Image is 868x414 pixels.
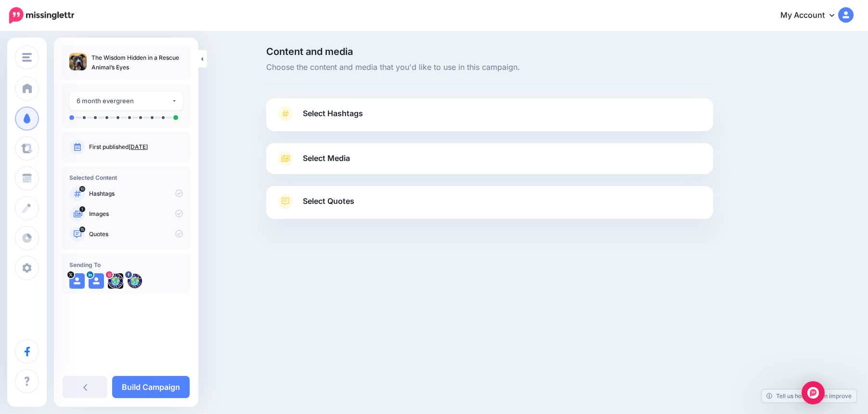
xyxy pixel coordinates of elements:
img: e75a660d4e8dead4dc8b9e5115da83d7_thumb.jpg [69,53,87,70]
span: Choose the content and media that you'd like to use in this campaign. [266,61,713,74]
div: Open Intercom Messenger [802,381,825,404]
button: 6 month evergreen [69,92,183,110]
a: Tell us how we can improve [762,389,856,402]
img: user_default_image.png [89,273,104,289]
span: Select Hashtags [303,107,363,120]
img: menu.png [22,53,32,62]
p: The Wisdom Hidden in a Rescue Animal’s Eyes [91,53,183,72]
img: 480891413_1233837015408132_2901798499469320228_n-bsa153003.jpg [108,273,123,289]
a: Select Media [276,151,703,166]
div: 6 month evergreen [77,95,171,107]
img: 460610289_10233815277906074_6559115930551640815_n-bsa153000.jpg [127,273,143,289]
span: Select Media [303,152,350,165]
h4: Selected Content [69,174,183,181]
span: 1 [79,206,85,212]
span: 15 [79,227,85,232]
a: Select Quotes [276,194,703,219]
p: First published [89,143,183,151]
span: Select Quotes [303,195,354,208]
span: Content and media [266,47,713,56]
a: [DATE] [129,143,148,150]
img: user_default_image.png [69,273,85,289]
h4: Sending To [69,261,183,268]
p: Quotes [89,230,183,239]
p: Hashtags [89,189,183,198]
a: Select Hashtags [276,106,703,131]
span: 10 [79,186,85,192]
p: Images [89,210,183,218]
img: Missinglettr [9,7,74,24]
a: My Account [771,4,854,27]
